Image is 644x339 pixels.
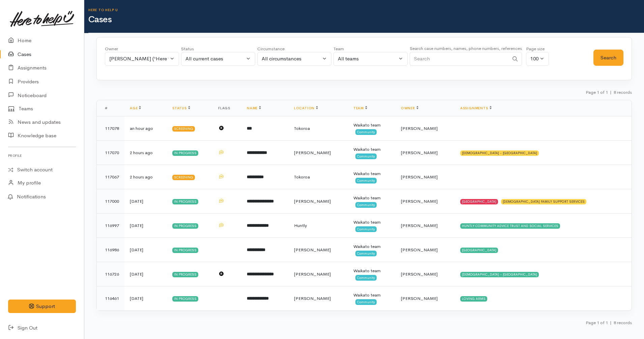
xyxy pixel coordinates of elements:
[526,46,549,52] div: Page size
[124,238,167,262] td: [DATE]
[124,214,167,238] td: [DATE]
[460,248,498,253] div: [GEOGRAPHIC_DATA]
[97,286,124,311] td: 116461
[610,89,612,95] span: |
[355,153,377,159] span: Community
[353,267,390,274] div: Waikato team
[97,262,124,286] td: 116726
[355,275,377,280] span: Community
[8,151,76,160] h6: Profile
[294,150,331,156] span: [PERSON_NAME]
[124,189,167,214] td: [DATE]
[338,55,397,63] div: All teams
[410,46,522,51] small: Search case numbers, names, phone numbers, references
[97,141,124,165] td: 117070
[262,55,321,63] div: All circumstances
[593,50,623,66] button: Search
[247,106,261,110] a: Name
[124,286,167,311] td: [DATE]
[530,55,538,63] div: 100
[172,150,198,156] div: In progress
[501,199,586,204] div: [DEMOGRAPHIC_DATA] FAMILY SUPPORT SERVICES
[401,247,438,253] span: [PERSON_NAME]
[97,165,124,189] td: 117067
[294,247,331,253] span: [PERSON_NAME]
[353,219,390,226] div: Waikato team
[124,262,167,286] td: [DATE]
[401,223,438,228] span: [PERSON_NAME]
[355,129,377,135] span: Community
[460,106,492,110] a: Assignments
[294,174,310,180] span: Tokoroa
[294,223,307,228] span: Huntly
[460,150,539,156] div: [DEMOGRAPHIC_DATA] - [GEOGRAPHIC_DATA]
[353,243,390,250] div: Waikato team
[355,178,377,183] span: Community
[124,116,167,141] td: an hour ago
[105,52,179,66] button: Katarina Daly ('Here to help u')
[401,150,438,156] span: [PERSON_NAME]
[181,52,255,66] button: All current cases
[401,295,438,301] span: [PERSON_NAME]
[130,106,141,110] a: Age
[355,251,377,256] span: Community
[257,52,331,66] button: All circumstances
[124,141,167,165] td: 2 hours ago
[460,199,498,204] div: [GEOGRAPHIC_DATA]
[333,52,408,66] button: All teams
[353,106,367,110] a: Team
[294,106,318,110] a: Location
[401,174,438,180] span: [PERSON_NAME]
[97,100,124,116] th: #
[401,106,418,110] a: Owner
[181,46,255,52] div: Status
[401,198,438,204] span: [PERSON_NAME]
[460,272,539,277] div: [DEMOGRAPHIC_DATA] - [GEOGRAPHIC_DATA]
[172,296,198,302] div: In progress
[213,100,241,116] th: Flags
[172,126,195,132] div: Screening
[88,8,644,12] h6: Here to help u
[124,165,167,189] td: 2 hours ago
[353,122,390,129] div: Waikato team
[97,116,124,141] td: 117078
[172,106,190,110] a: Status
[257,46,331,52] div: Circumstance
[355,226,377,232] span: Community
[353,170,390,177] div: Waikato team
[333,46,408,52] div: Team
[97,214,124,238] td: 116997
[355,299,377,305] span: Community
[8,300,76,313] button: Support
[172,272,198,277] div: In progress
[353,195,390,201] div: Waikato team
[97,238,124,262] td: 116986
[88,15,644,25] h1: Cases
[172,175,195,180] div: Screening
[294,198,331,204] span: [PERSON_NAME]
[172,199,198,204] div: In progress
[294,271,331,277] span: [PERSON_NAME]
[460,223,560,229] div: HUNTLY COMMUNITY ADVICE TRUST AND SOCIAL SERVICES
[294,295,331,301] span: [PERSON_NAME]
[172,248,198,253] div: In progress
[401,125,438,131] span: [PERSON_NAME]
[401,271,438,277] span: [PERSON_NAME]
[353,146,390,153] div: Waikato team
[172,223,198,229] div: In progress
[294,125,310,131] span: Tokoroa
[586,320,632,326] small: Page 1 of 1 8 records
[355,202,377,207] span: Community
[586,89,632,95] small: Page 1 of 1 8 records
[105,46,179,52] div: Owner
[185,55,245,63] div: All current cases
[526,52,549,66] button: 100
[109,55,169,63] div: [PERSON_NAME] ('Here to help u')
[353,292,390,299] div: Waikato team
[97,189,124,214] td: 117000
[610,320,612,326] span: |
[460,296,487,302] div: LOVING ARMS
[410,52,509,66] input: Search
